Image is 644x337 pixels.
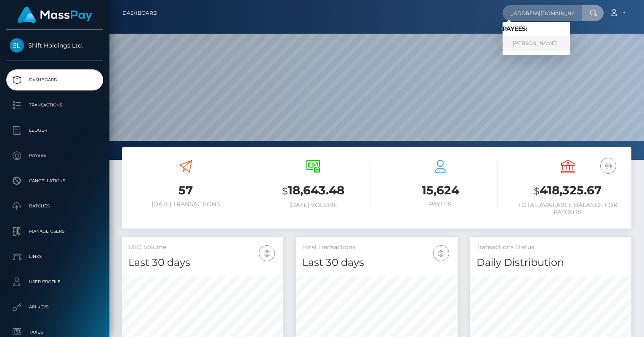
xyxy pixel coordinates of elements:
[534,185,540,197] small: $
[122,4,157,22] a: Dashboard
[302,243,451,252] h5: Total Transactions
[10,74,100,86] p: Dashboard
[503,25,570,32] h6: Payees:
[476,255,625,270] h4: Daily Distribution
[6,120,103,141] a: Ledger
[6,196,103,217] a: Batches
[383,201,498,208] h6: Payees
[503,5,582,21] input: Search...
[6,42,103,49] span: Shift Holdings Ltd.
[10,250,100,263] p: Links
[256,202,371,209] h6: [DATE] Volume
[10,225,100,238] p: Manage Users
[10,200,100,212] p: Batches
[503,36,570,51] a: [PERSON_NAME]
[6,271,103,292] a: User Profile
[511,182,625,199] h3: 418,325.67
[10,276,100,288] p: User Profile
[10,124,100,137] p: Ledger
[476,243,625,252] h5: Transactions Status
[10,175,100,187] p: Cancellations
[10,301,100,313] p: API Keys
[6,170,103,191] a: Cancellations
[10,99,100,111] p: Transactions
[128,201,243,208] h6: [DATE] Transactions
[10,149,100,162] p: Payees
[128,182,243,199] h3: 57
[6,95,103,116] a: Transactions
[383,182,498,199] h3: 15,624
[282,185,288,197] small: $
[17,7,92,23] img: MassPay Logo
[6,221,103,242] a: Manage Users
[511,202,625,216] h6: Total Available Balance for Payouts
[6,145,103,166] a: Payees
[6,69,103,90] a: Dashboard
[302,255,451,270] h4: Last 30 days
[128,243,277,252] h5: USD Volume
[6,246,103,267] a: Links
[256,182,371,199] h3: 18,643.48
[128,255,277,270] h4: Last 30 days
[10,38,24,53] img: Shift Holdings Ltd.
[6,297,103,318] a: API Keys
